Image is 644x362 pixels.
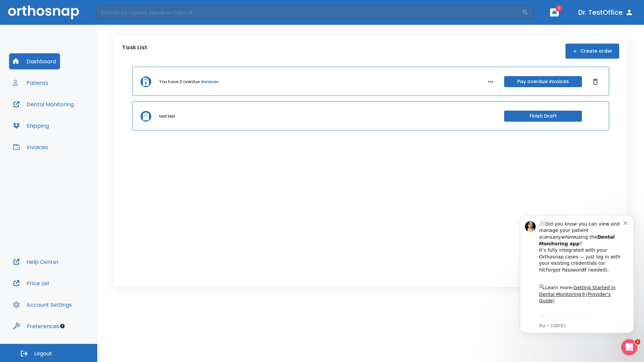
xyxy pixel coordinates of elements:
[96,6,522,19] input: Search by Patient Name or Case #
[566,44,619,59] button: Create order
[555,5,562,12] span: 1
[9,118,53,134] button: Shipping
[9,318,63,334] button: Preferences
[504,111,582,122] button: Finish Draft
[576,6,636,18] button: Dr. TestOffice
[9,254,63,270] button: Help Center
[122,44,147,59] p: Task List
[590,76,601,87] button: Dismiss
[159,113,175,119] p: test test
[29,111,89,123] a: App Store
[34,350,52,357] span: Logout
[9,75,52,91] button: Patients
[621,339,637,355] iframe: Intercom live chat
[9,275,54,291] button: Price List
[8,5,79,19] img: Orthosnap
[59,323,65,329] div: Tooltip anchor
[29,118,114,124] p: Message from Ma, sent 1w ago
[29,109,114,143] div: Download the app: | ​ Let us know if you need help getting started!
[635,339,640,345] span: 1
[9,297,76,313] button: Account Settings
[504,76,582,87] button: Pay overdue invoices
[510,205,644,344] iframe: Intercom notifications message
[9,139,52,155] button: Invoices
[114,14,119,20] button: Dismiss notification
[159,79,200,85] p: You have 3 overdue
[9,96,78,112] button: Dental Monitoring
[9,53,60,69] button: Dashboard
[201,79,218,85] a: invoices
